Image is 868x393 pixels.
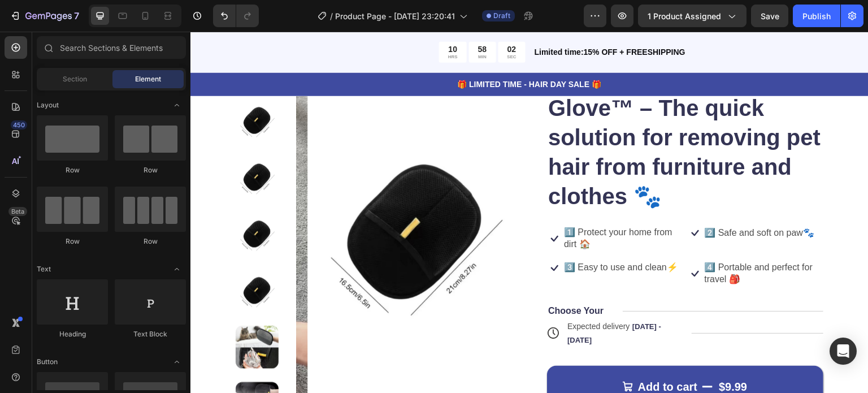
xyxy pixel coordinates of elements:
div: Beta [8,207,27,216]
div: Rich Text Editor. Editing area: main [372,194,493,220]
div: 450 [11,120,27,129]
div: Rich Text Editor. Editing area: main [357,273,414,287]
button: Publish [793,5,840,27]
span: 1 product assigned [648,10,721,22]
div: Heading [37,329,108,339]
span: Toggle open [168,96,186,114]
iframe: Design area [190,32,868,393]
div: Row [115,236,186,247]
button: Add to cart [357,334,633,376]
div: Open Intercom Messenger [830,338,857,365]
input: Search Sections & Elements [37,36,186,59]
div: Rich Text Editor. Editing area: main [372,229,489,243]
span: / [330,10,333,22]
span: Product Page - [DATE] 23:20:41 [335,10,455,22]
button: 7 [5,5,84,27]
span: Text [37,264,51,274]
span: Section [63,74,87,84]
span: Toggle open [168,260,186,278]
button: 1 product assigned [638,5,747,27]
span: Expected delivery [377,290,440,299]
div: Undo/Redo [213,5,259,27]
p: 1️⃣ Protect your home from dirt 🏠 [374,195,492,219]
span: Element [135,74,161,84]
p: 7 [74,9,79,23]
p: 4️⃣ Portable and perfect for travel 🎒 [514,230,632,254]
div: Text Block [115,329,186,339]
p: 2️⃣ Safe and soft on paw🐾 [514,196,624,208]
div: Row [37,236,108,247]
div: Rich Text Editor. Editing area: main [513,229,633,255]
button: Save [751,5,788,27]
p: 3️⃣ Easy to use and clean⚡ [374,230,488,242]
p: Choose Your [358,274,413,286]
div: Add to cart [448,348,507,362]
span: Toggle open [168,353,186,371]
div: Row [37,165,108,175]
div: Rich Text Editor. Editing area: main [513,195,626,209]
div: Row [115,165,186,175]
span: Layout [37,100,59,110]
span: Button [37,357,58,367]
span: Draft [493,11,510,21]
span: Save [761,11,779,21]
div: $9.99 [527,347,558,364]
div: Publish [802,10,831,22]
